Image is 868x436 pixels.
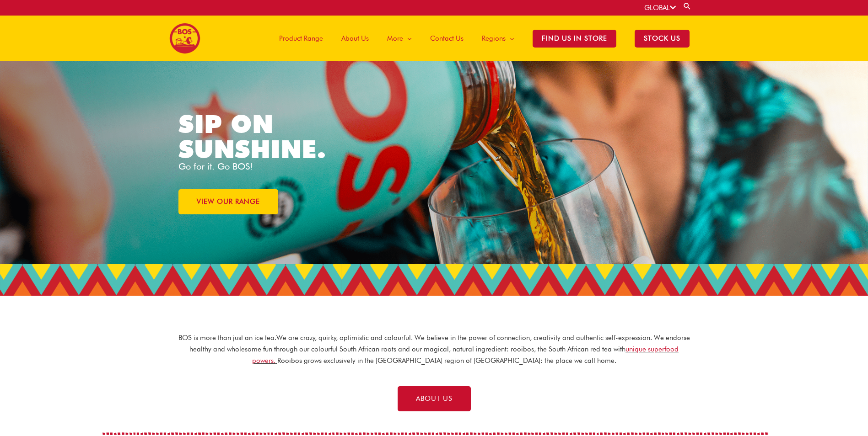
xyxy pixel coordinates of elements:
img: BOS logo finals-200px [169,23,200,54]
a: Contact Us [421,16,473,61]
a: Search button [683,2,692,11]
span: More [387,25,403,52]
a: More [378,16,421,61]
nav: Site Navigation [263,16,699,61]
a: GLOBAL [644,4,676,12]
a: unique superfood powers. [252,345,679,365]
a: Product Range [270,16,332,61]
a: STOCK US [625,16,699,61]
a: Find Us in Store [523,16,625,61]
p: BOS is more than just an ice tea. We are crazy, quirky, optimistic and colourful. We believe in t... [178,332,690,366]
span: About Us [341,25,369,52]
a: About Us [332,16,378,61]
a: Regions [473,16,523,61]
span: Contact Us [430,25,464,52]
span: Find Us in Store [533,30,616,48]
a: VIEW OUR RANGE [178,189,278,214]
span: Regions [482,25,506,52]
p: Go for it. Go BOS! [178,162,434,171]
span: VIEW OUR RANGE [197,198,260,205]
span: STOCK US [635,30,690,48]
span: ABOUT US [416,395,453,402]
a: ABOUT US [398,386,471,411]
span: Product Range [279,25,323,52]
h1: SIP ON SUNSHINE. [178,112,365,162]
